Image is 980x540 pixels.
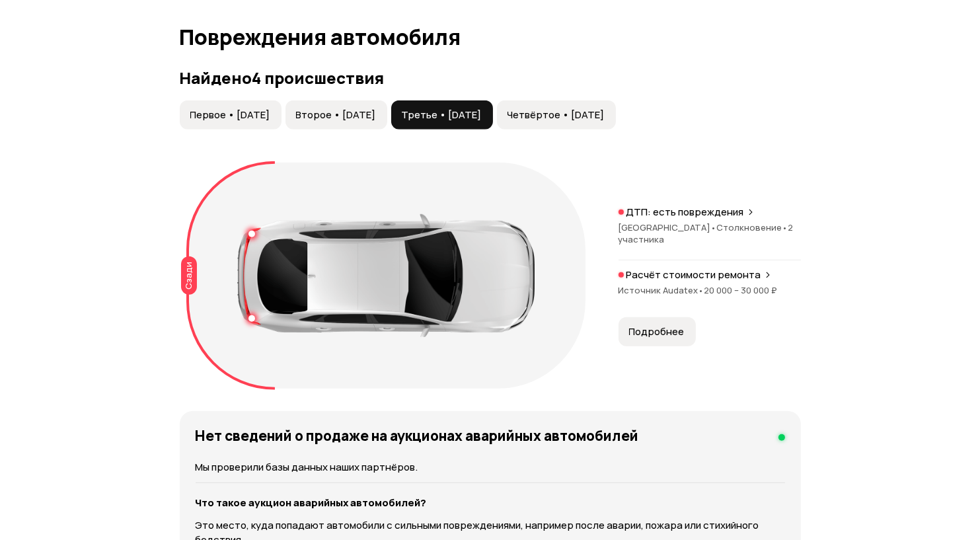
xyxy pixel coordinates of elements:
[180,69,801,87] h3: Найдено 4 происшествия
[196,427,639,444] h4: Нет сведений о продаже на аукционах аварийных автомобилей
[704,284,778,296] span: 20 000 – 30 000 ₽
[497,100,616,130] button: Четвёртое • [DATE]
[619,317,696,346] button: Подробнее
[180,25,801,49] h1: Повреждения автомобиля
[782,221,788,233] span: •
[717,221,788,233] span: Столкновение
[402,108,482,122] span: Третье • [DATE]
[190,108,270,122] span: Первое • [DATE]
[626,206,744,219] p: ДТП: есть повреждения
[181,256,197,295] div: Сзади
[391,100,493,130] button: Третье • [DATE]
[619,284,704,296] span: Источник Audatex
[619,221,794,245] span: 2 участника
[196,460,785,475] p: Мы проверили базы данных наших партнёров.
[296,108,376,122] span: Второе • [DATE]
[180,100,282,130] button: Первое • [DATE]
[711,221,717,233] span: •
[508,108,605,122] span: Четвёртое • [DATE]
[698,284,704,296] span: •
[626,268,761,282] p: Расчёт стоимости ремонта
[619,221,717,233] span: [GEOGRAPHIC_DATA]
[196,496,427,510] strong: Что такое аукцион аварийных автомобилей?
[285,100,387,130] button: Второе • [DATE]
[629,325,685,338] span: Подробнее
